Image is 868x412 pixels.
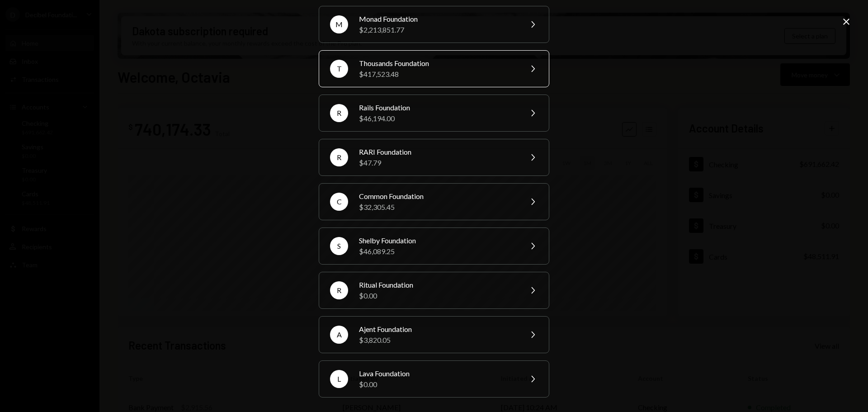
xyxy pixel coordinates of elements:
div: $0.00 [359,290,516,301]
div: M [330,15,348,33]
div: Lava Foundation [359,368,516,379]
button: SShelby Foundation$46,089.25 [319,227,549,265]
div: Thousands Foundation [359,58,516,69]
button: RRARI Foundation$47.79 [319,139,549,176]
button: AAjent Foundation$3,820.05 [319,316,549,353]
div: $46,194.00 [359,113,516,124]
div: $46,089.25 [359,246,516,257]
button: TThousands Foundation$417,523.48 [319,50,549,87]
div: $32,305.45 [359,202,516,213]
div: R [330,281,348,299]
button: MMonad Foundation$2,213,851.77 [319,6,549,43]
div: $47.79 [359,157,516,168]
div: S [330,237,348,255]
div: L [330,370,348,388]
div: R [330,148,348,166]
div: RARI Foundation [359,147,516,157]
div: Ritual Foundation [359,279,516,290]
div: Ajent Foundation [359,324,516,335]
div: Shelby Foundation [359,235,516,246]
button: CCommon Foundation$32,305.45 [319,183,549,220]
div: $2,213,851.77 [359,24,516,35]
button: RRitual Foundation$0.00 [319,272,549,309]
div: C [330,193,348,211]
button: RRails Foundation$46,194.00 [319,95,549,132]
div: $3,820.05 [359,335,516,346]
div: $417,523.48 [359,69,516,80]
div: Common Foundation [359,191,516,202]
div: Rails Foundation [359,102,516,113]
button: LLava Foundation$0.00 [319,360,549,398]
div: R [330,104,348,122]
div: Monad Foundation [359,14,516,24]
div: $0.00 [359,379,516,390]
div: T [330,60,348,78]
div: A [330,326,348,344]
